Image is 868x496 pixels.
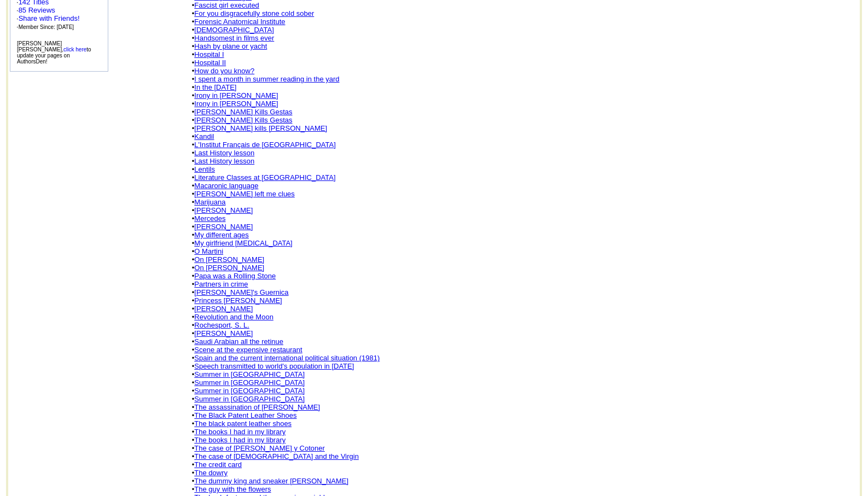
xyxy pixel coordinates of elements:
[192,337,283,346] font: •
[192,280,248,288] font: •
[194,214,225,223] a: Mercedes
[194,387,305,395] a: Summer in [GEOGRAPHIC_DATA]
[194,329,253,337] a: [PERSON_NAME]
[192,452,359,460] font: •
[192,149,254,157] font: •
[192,378,305,387] font: •
[192,231,249,239] font: •
[192,444,325,452] font: •
[192,83,237,91] font: •
[194,198,225,206] a: Marijuana
[192,198,226,206] font: •
[194,346,302,354] a: Scene at the expensive restaurant
[194,255,264,264] a: On [PERSON_NAME]
[192,124,327,132] font: •
[192,214,226,223] font: •
[194,239,292,247] a: My girlfriend [MEDICAL_DATA]
[194,9,314,17] a: For you disgracefully stone cold sober
[194,149,254,157] a: Last History lesson
[192,313,273,321] font: •
[63,46,86,52] a: click here
[192,116,293,124] font: •
[194,34,274,42] a: Handsomest in films ever
[192,91,278,100] font: •
[192,42,267,50] font: •
[194,452,359,460] a: The case of [DEMOGRAPHIC_DATA] and the Virgin
[192,157,254,165] font: •
[194,313,273,321] a: Revolution and the Moon
[192,387,305,395] font: •
[192,247,223,255] font: •
[192,477,348,485] font: •
[194,67,254,75] a: How do you know?
[194,337,283,346] a: Saudi Arabian all the retinue
[192,9,314,17] font: •
[194,280,248,288] a: Partners in crime
[194,395,305,403] a: Summer in [GEOGRAPHIC_DATA]
[194,132,214,141] a: Kandil
[192,272,276,280] font: •
[192,141,336,149] font: •
[194,108,292,116] a: [PERSON_NAME] Kills Gestas
[194,321,249,329] a: Rochesport, S. L.
[192,362,354,370] font: •
[194,91,278,100] a: Irony in [PERSON_NAME]
[194,288,288,296] a: [PERSON_NAME]'s Guernica
[194,460,242,469] a: The credit card
[192,403,320,411] font: •
[192,206,253,214] font: •
[194,436,286,444] a: The books I had in my library
[194,362,354,370] a: Speech transmitted to world's population in [DATE]
[192,288,289,296] font: •
[192,346,302,354] font: •
[192,50,224,59] font: •
[194,485,271,493] a: The guy with the flowers
[194,272,276,280] a: Papa was a Rolling Stone
[16,14,80,31] font: · ·
[192,469,228,477] font: •
[192,436,286,444] font: •
[194,247,223,255] a: O Martini
[192,17,286,26] font: •
[192,354,380,362] font: •
[192,75,340,83] font: •
[192,321,249,329] font: •
[192,239,293,247] font: •
[194,223,253,231] a: [PERSON_NAME]
[194,378,305,387] a: Summer in [GEOGRAPHIC_DATA]
[192,34,275,42] font: •
[194,173,335,182] a: Literature Classes at [GEOGRAPHIC_DATA]
[194,411,296,419] a: The Black Patent Leather Shoes
[194,42,267,50] a: Hash by plane or yacht
[192,223,253,231] font: •
[192,59,226,67] font: •
[192,182,259,190] font: •
[192,67,254,75] font: •
[192,173,336,182] font: •
[194,83,236,91] a: In the [DATE]
[192,395,305,403] font: •
[192,428,286,436] font: •
[194,231,248,239] a: My different ages
[194,182,258,190] a: Macaronic language
[192,460,242,469] font: •
[194,26,273,34] a: [DEMOGRAPHIC_DATA]
[194,59,226,67] a: Hospital II
[194,469,228,477] a: The dowry
[19,14,80,22] a: Share with Friends!
[194,17,285,26] a: Forensic Anatomical Institute
[194,419,292,428] a: The black patent leather shoes
[194,116,292,124] a: [PERSON_NAME] Kills Gestas
[194,428,286,436] a: The books I had in my library
[194,190,295,198] a: [PERSON_NAME] left me clues
[194,100,278,108] a: Irony in [PERSON_NAME]
[192,1,259,9] font: •
[194,403,320,411] a: The assassination of [PERSON_NAME]
[192,100,278,108] font: •
[192,296,282,305] font: •
[194,444,324,452] a: The case of [PERSON_NAME] y Cotoner
[194,477,348,485] a: The dummy king and sneaker [PERSON_NAME]
[192,190,295,198] font: •
[19,24,74,30] font: Member Since: [DATE]
[192,485,271,493] font: •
